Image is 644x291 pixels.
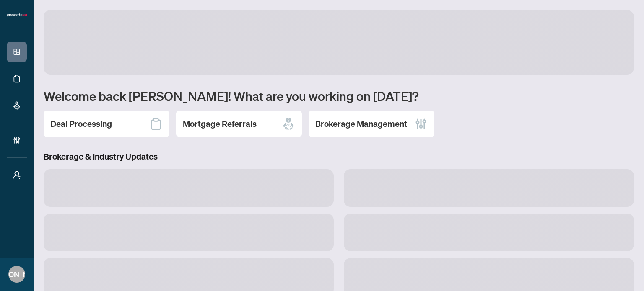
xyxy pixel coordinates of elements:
[44,151,634,162] h3: Brokerage & Industry Updates
[50,118,112,130] h2: Deal Processing
[13,171,21,179] span: user-switch
[183,118,257,130] h2: Mortgage Referrals
[315,118,407,130] h2: Brokerage Management
[44,88,634,104] h1: Welcome back [PERSON_NAME]! What are you working on [DATE]?
[7,13,27,18] img: logo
